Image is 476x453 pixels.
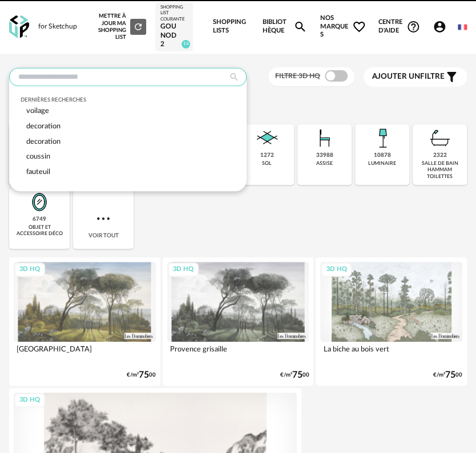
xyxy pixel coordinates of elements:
[433,371,462,379] div: €/m² 00
[160,22,188,49] div: Gounod2
[368,160,396,167] div: luminaire
[293,20,307,34] span: Magnify icon
[316,257,467,386] a: 3D HQ La biche au bois vert €/m²7500
[433,20,446,34] span: Account Circle icon
[167,342,309,365] div: Provence grisaille
[26,153,50,160] span: coussin
[9,257,160,386] a: 3D HQ [GEOGRAPHIC_DATA] €/m²7500
[91,13,146,41] div: Mettre à jour ma Shopping List
[139,371,149,379] span: 75
[374,152,391,159] div: 10878
[321,262,352,277] div: 3D HQ
[311,124,338,152] img: Assise.png
[316,152,333,159] div: 33988
[320,342,462,365] div: La biche au bois vert
[426,124,454,152] img: Salle%20de%20bain.png
[406,20,420,34] span: Help Circle Outline icon
[14,262,45,277] div: 3D HQ
[181,40,190,48] span: 14
[21,96,235,103] div: Dernières recherches
[94,209,112,228] img: more.7b13dc1.svg
[160,5,188,49] a: Shopping List courante Gounod2 14
[372,72,420,80] span: Ajouter un
[280,371,309,379] div: €/m² 00
[369,124,396,152] img: Luminaire.png
[275,72,320,79] span: Filtre 3D HQ
[372,72,445,82] span: filtre
[163,257,314,386] a: 3D HQ Provence grisaille €/m²7500
[416,160,463,180] div: salle de bain hammam toilettes
[378,18,420,35] span: Centre d'aideHelp Circle Outline icon
[253,124,281,152] img: Sol.png
[26,168,50,175] span: fauteuil
[262,160,272,167] div: sol
[26,107,49,114] span: voilage
[26,138,60,145] span: decoration
[13,224,66,237] div: objet et accessoire déco
[26,188,53,216] img: Miroir.png
[316,160,333,167] div: assise
[458,23,467,32] img: fr
[26,123,60,130] span: decoration
[445,70,458,84] span: Filter icon
[127,371,156,379] div: €/m² 00
[33,216,46,223] div: 6749
[168,262,199,277] div: 3D HQ
[364,67,467,87] button: Ajouter unfiltre Filter icon
[433,20,451,34] span: Account Circle icon
[73,188,134,249] div: Voir tout
[160,5,188,22] div: Shopping List courante
[133,23,143,29] span: Refresh icon
[433,152,447,159] div: 2322
[260,152,274,159] div: 1272
[9,15,29,39] img: OXP
[445,371,455,379] span: 75
[14,393,45,407] div: 3D HQ
[292,371,302,379] span: 75
[38,22,77,31] div: for Sketchup
[352,20,366,34] span: Heart Outline icon
[14,342,156,365] div: [GEOGRAPHIC_DATA]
